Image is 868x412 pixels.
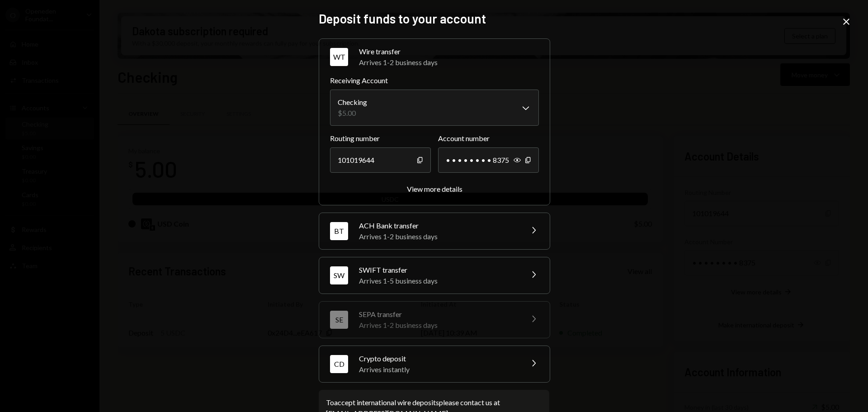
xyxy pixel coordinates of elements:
[330,147,431,173] div: 101019644
[359,231,517,242] div: Arrives 1-2 business days
[330,48,348,66] div: WT
[330,133,431,144] label: Routing number
[359,46,539,57] div: Wire transfer
[359,57,539,68] div: Arrives 1-2 business days
[330,355,348,373] div: CD
[319,302,550,338] button: SESEPA transferArrives 1-2 business days
[359,353,517,364] div: Crypto deposit
[407,185,462,194] button: View more details
[438,133,539,144] label: Account number
[319,346,550,382] button: CDCrypto depositArrives instantly
[330,90,539,126] button: Receiving Account
[359,320,517,331] div: Arrives 1-2 business days
[359,265,517,275] div: SWIFT transfer
[330,266,348,284] div: SW
[319,213,550,249] button: BTACH Bank transferArrives 1-2 business days
[330,75,539,194] div: WTWire transferArrives 1-2 business days
[407,185,462,193] div: View more details
[359,220,517,231] div: ACH Bank transfer
[330,311,348,329] div: SE
[319,10,549,28] h2: Deposit funds to your account
[319,39,550,75] button: WTWire transferArrives 1-2 business days
[319,257,550,294] button: SWSWIFT transferArrives 1-5 business days
[359,364,517,375] div: Arrives instantly
[438,147,539,173] div: • • • • • • • • 8375
[359,309,517,320] div: SEPA transfer
[359,275,517,286] div: Arrives 1-5 business days
[330,75,539,86] label: Receiving Account
[330,222,348,240] div: BT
